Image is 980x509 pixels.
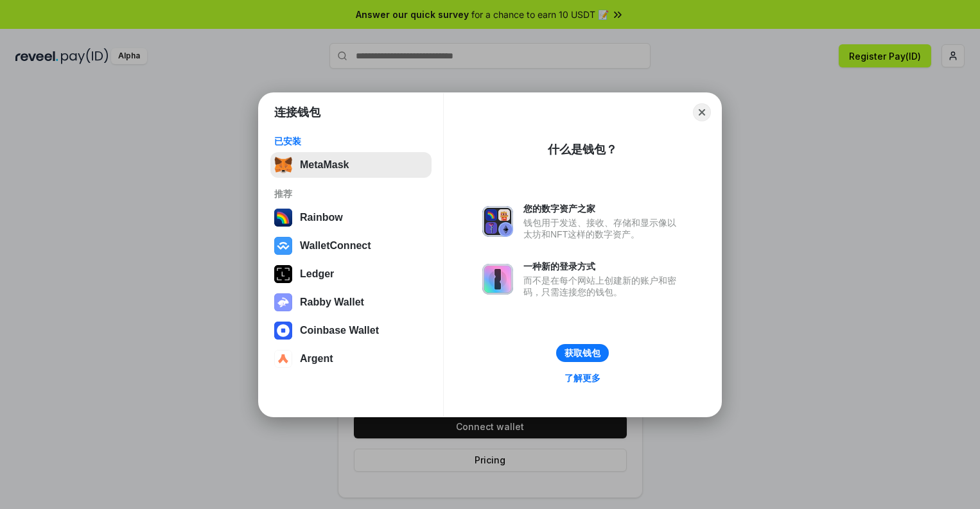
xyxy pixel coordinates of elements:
div: Coinbase Wallet [300,325,379,336]
a: 了解更多 [557,370,608,386]
img: svg+xml,%3Csvg%20width%3D%2228%22%20height%3D%2228%22%20viewBox%3D%220%200%2028%2028%22%20fill%3D... [274,322,292,340]
div: 钱包用于发送、接收、存储和显示像以太坊和NFT这样的数字资产。 [523,217,683,240]
button: 获取钱包 [556,344,609,362]
img: svg+xml,%3Csvg%20xmlns%3D%22http%3A%2F%2Fwww.w3.org%2F2000%2Fsvg%22%20fill%3D%22none%22%20viewBox... [482,264,513,295]
img: svg+xml,%3Csvg%20width%3D%2228%22%20height%3D%2228%22%20viewBox%3D%220%200%2028%2028%22%20fill%3D... [274,350,292,368]
div: WalletConnect [300,240,371,252]
img: svg+xml,%3Csvg%20xmlns%3D%22http%3A%2F%2Fwww.w3.org%2F2000%2Fsvg%22%20fill%3D%22none%22%20viewBox... [274,293,292,311]
button: Close [693,103,711,121]
button: MetaMask [270,152,432,178]
div: 什么是钱包？ [548,142,617,157]
div: 而不是在每个网站上创建新的账户和密码，只需连接您的钱包。 [523,275,683,298]
img: svg+xml,%3Csvg%20width%3D%22120%22%20height%3D%22120%22%20viewBox%3D%220%200%20120%20120%22%20fil... [274,209,292,227]
div: 您的数字资产之家 [523,203,683,214]
img: svg+xml,%3Csvg%20xmlns%3D%22http%3A%2F%2Fwww.w3.org%2F2000%2Fsvg%22%20width%3D%2228%22%20height%3... [274,265,292,283]
img: svg+xml,%3Csvg%20fill%3D%22none%22%20height%3D%2233%22%20viewBox%3D%220%200%2035%2033%22%20width%... [274,156,292,174]
button: Rabby Wallet [270,289,432,315]
div: MetaMask [300,159,349,171]
div: 一种新的登录方式 [523,261,683,272]
div: Rainbow [300,212,343,223]
div: 已安装 [274,135,428,147]
button: WalletConnect [270,233,432,259]
div: Ledger [300,268,334,280]
div: Rabby Wallet [300,297,364,308]
button: Rainbow [270,205,432,230]
img: svg+xml,%3Csvg%20width%3D%2228%22%20height%3D%2228%22%20viewBox%3D%220%200%2028%2028%22%20fill%3D... [274,237,292,255]
img: svg+xml,%3Csvg%20xmlns%3D%22http%3A%2F%2Fwww.w3.org%2F2000%2Fsvg%22%20fill%3D%22none%22%20viewBox... [482,206,513,237]
div: 了解更多 [564,372,600,384]
div: 获取钱包 [564,347,600,359]
div: Argent [300,353,333,365]
div: 推荐 [274,188,428,200]
button: Coinbase Wallet [270,318,432,343]
button: Argent [270,346,432,372]
button: Ledger [270,261,432,287]
h1: 连接钱包 [274,105,320,120]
